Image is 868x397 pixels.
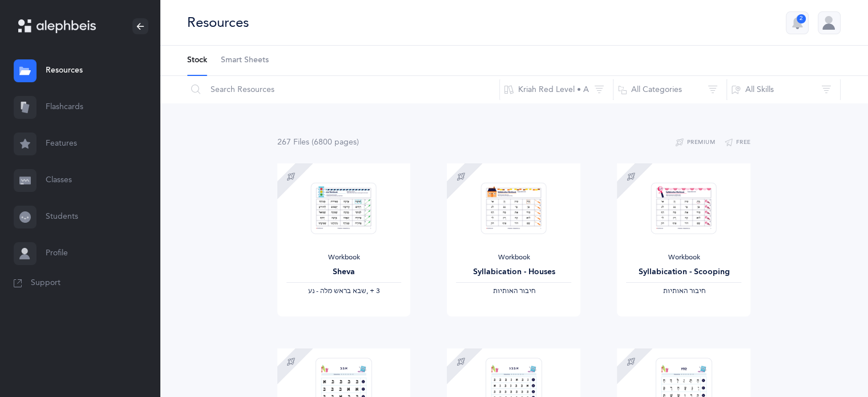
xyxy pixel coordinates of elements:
[613,76,727,103] button: All Categories
[286,253,402,262] div: Workbook
[499,76,613,103] button: Kriah Red Level • A
[663,287,705,295] span: ‫חיבור האותיות‬
[651,182,717,234] img: Syllabication-Workbook-Level-1-EN_Red_Scooping_thumbnail_1741114434.png
[726,76,841,103] button: All Skills
[626,266,741,278] div: Syllabication - Scooping
[306,138,309,147] span: s
[286,266,402,278] div: Sheva
[277,138,309,147] span: 267 File
[311,182,377,234] img: Sheva-Workbook-Red_EN_thumbnail_1754012358.png
[797,14,806,23] div: 2
[456,253,571,262] div: Workbook
[187,76,500,103] input: Search Resources
[221,55,269,66] span: Smart Sheets
[675,136,715,150] button: Premium
[31,278,60,289] span: Support
[187,13,249,32] div: Resources
[786,11,809,34] button: 2
[456,266,571,278] div: Syllabication - Houses
[626,253,741,262] div: Workbook
[481,182,547,234] img: Syllabication-Workbook-Level-1-EN_Red_Houses_thumbnail_1741114032.png
[353,138,357,147] span: s
[308,287,366,295] span: ‫שבא בראש מלה - נע‬
[492,287,535,295] span: ‫חיבור האותיות‬
[724,136,751,150] button: Free
[286,287,402,296] div: ‪, + 3‬
[312,138,359,147] span: (6800 page )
